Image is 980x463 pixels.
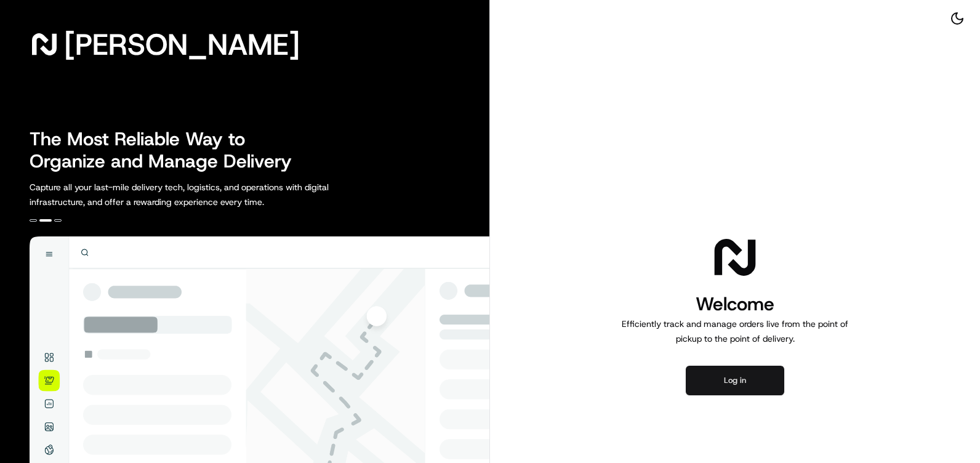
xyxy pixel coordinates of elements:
[617,292,853,316] h1: Welcome
[64,32,300,57] span: [PERSON_NAME]
[30,180,384,209] p: Capture all your last-mile delivery tech, logistics, and operations with digital infrastructure, ...
[30,128,305,172] h2: The Most Reliable Way to Organize and Manage Delivery
[617,316,853,346] p: Efficiently track and manage orders live from the point of pickup to the point of delivery.
[686,366,784,395] button: Log in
